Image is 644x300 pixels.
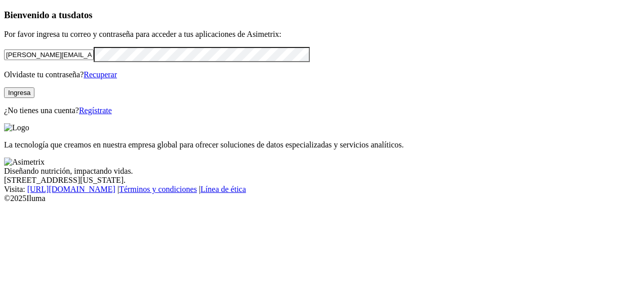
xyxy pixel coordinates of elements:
img: Asimetrix [4,158,45,167]
p: La tecnología que creamos en nuestra empresa global para ofrecer soluciones de datos especializad... [4,140,640,149]
a: Línea de ética [200,185,246,193]
button: Ingresa [4,87,34,98]
input: Tu correo [4,49,94,60]
h3: Bienvenido a tus [4,10,640,21]
p: Olvidaste tu contraseña? [4,70,640,79]
p: ¿No tienes una cuenta? [4,106,640,115]
span: datos [71,10,93,20]
div: © 2025 Iluma [4,194,640,203]
div: Visita : | | [4,185,640,194]
a: [URL][DOMAIN_NAME] [27,185,115,193]
div: Diseñando nutrición, impactando vidas. [4,167,640,176]
a: Términos y condiciones [119,185,197,193]
p: Por favor ingresa tu correo y contraseña para acceder a tus aplicaciones de Asimetrix: [4,30,640,39]
div: [STREET_ADDRESS][US_STATE]. [4,176,640,185]
a: Recuperar [84,70,117,79]
img: Logo [4,123,29,132]
a: Regístrate [79,106,112,115]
